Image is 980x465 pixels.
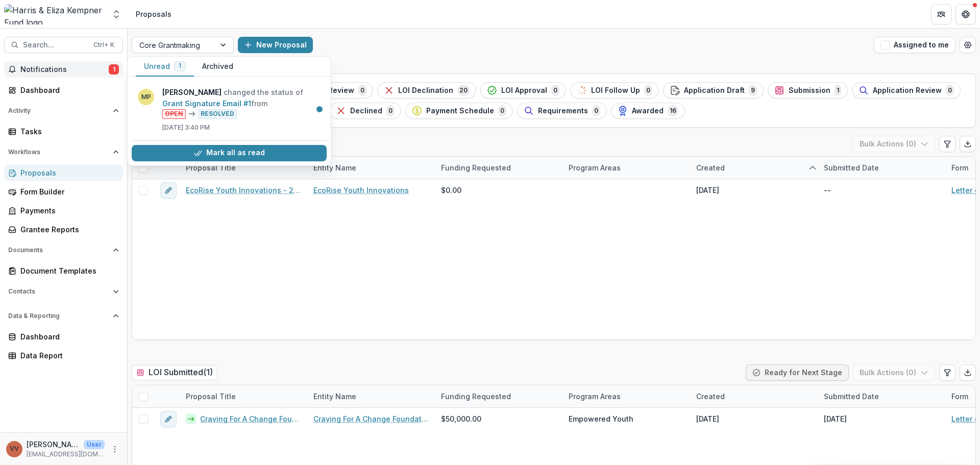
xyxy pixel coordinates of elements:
span: Search... [23,41,87,50]
span: 0 [358,85,366,96]
div: Submitted Date [818,391,885,402]
a: Dashboard [4,328,123,345]
span: 0 [386,105,395,116]
span: Payment Schedule [426,107,494,115]
svg: sorted ascending [808,164,817,172]
img: Harris & Eliza Kempner Fund logo [4,4,105,25]
div: Program Areas [562,162,627,173]
h2: LOI Submitted ( 1 ) [132,365,217,380]
div: Funding Requested [435,162,517,173]
div: Program Areas [562,391,627,402]
div: Submitted Date [818,157,945,179]
p: User [84,440,105,449]
div: Proposal Title [180,385,307,407]
div: Created [690,385,818,407]
span: Application Draft [684,86,745,95]
div: Funding Requested [435,391,517,402]
a: Tasks [4,123,123,140]
span: 16 [668,105,678,116]
a: Data Report [4,347,123,364]
span: 0 [946,85,954,96]
span: Workflows [8,149,109,156]
div: Tasks [20,126,115,137]
a: EcoRise Youth Innovations [313,185,409,195]
div: Created [690,157,818,179]
span: LOI Approval [501,86,547,95]
a: Craving For A Change Foundation, Inc. [313,413,429,424]
div: Proposal Title [180,162,242,173]
span: 1 [835,85,841,96]
div: Vivian Victoria [10,446,19,452]
span: 0 [644,85,652,96]
div: Ctrl + K [91,39,116,51]
div: Created [690,391,731,402]
div: Proposal Title [180,157,307,179]
span: Staff Review [308,86,354,95]
span: Documents [8,247,109,254]
div: Funding Requested [435,157,562,179]
div: Document Templates [20,265,115,276]
div: Proposals [136,9,171,19]
a: Form Builder [4,183,123,200]
button: Awarded16 [611,103,685,119]
button: Edit table settings [939,364,955,381]
div: Entity Name [307,391,362,402]
button: Unread [136,57,194,77]
a: Grant Signature Email #1 [162,99,251,108]
button: Get Help [955,4,976,25]
div: Dashboard [20,85,115,95]
div: Submitted Date [818,162,885,173]
button: Bulk Actions (0) [853,364,935,381]
button: Archived [194,57,241,77]
a: Document Templates [4,262,123,279]
span: Notifications [20,65,109,74]
span: 0 [592,105,600,116]
div: Dashboard [20,331,115,342]
span: LOI Follow Up [591,86,640,95]
button: Open Documents [4,242,123,258]
span: 0 [551,85,559,96]
div: Entity Name [307,157,435,179]
span: 9 [749,85,757,96]
div: [DATE] [696,185,719,195]
span: Application Review [873,86,942,95]
span: Requirements [538,107,588,115]
div: Program Areas [562,385,690,407]
a: Proposals [4,164,123,181]
div: Entity Name [307,385,435,407]
div: Funding Requested [435,385,562,407]
span: Empowered Youth [569,413,633,424]
a: EcoRise Youth Innovations - 2025 - Letter of Interest 2025 [186,185,301,195]
button: LOI Declination20 [377,82,476,99]
button: Open table manager [960,37,976,53]
div: Data Report [20,350,115,361]
button: LOI Approval0 [480,82,566,99]
button: edit [160,182,177,199]
a: Dashboard [4,82,123,99]
button: Open Contacts [4,283,123,300]
button: Export table data [960,364,976,381]
button: Application Review0 [852,82,961,99]
span: LOI Declination [398,86,453,95]
div: Submitted Date [818,385,945,407]
button: Open Activity [4,103,123,119]
span: 1 [179,62,181,69]
button: Assigned to me [874,37,955,53]
div: Created [690,162,731,173]
nav: breadcrumb [132,7,176,21]
div: Payments [20,205,115,216]
div: Proposals [20,167,115,178]
button: Requirements0 [517,103,607,119]
span: 0 [498,105,506,116]
div: Program Areas [562,157,690,179]
button: More [109,443,121,455]
button: New Proposal [238,37,313,53]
